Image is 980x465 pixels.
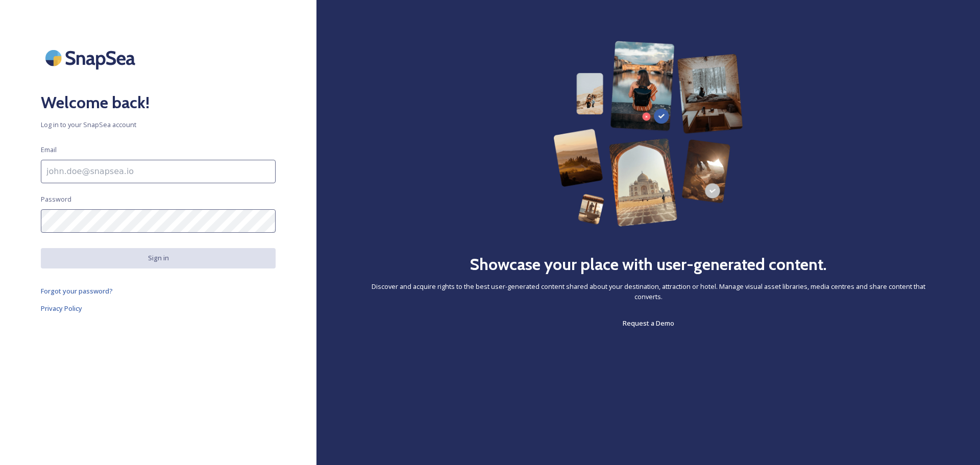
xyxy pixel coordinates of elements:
[357,282,939,301] span: Discover and acquire rights to the best user-generated content shared about your destination, att...
[41,145,57,155] span: Email
[470,252,827,277] h2: Showcase your place with user-generated content.
[41,90,276,115] h2: Welcome back!
[41,248,276,268] button: Sign in
[41,304,82,313] span: Privacy Policy
[41,160,276,183] input: john.doe@snapsea.io
[41,285,276,297] a: Forgot your password?
[41,120,276,130] span: Log in to your SnapSea account
[41,194,71,204] span: Password
[623,317,674,329] a: Request a Demo
[41,302,276,314] a: Privacy Policy
[41,41,143,75] img: SnapSea Logo
[623,319,674,328] span: Request a Demo
[41,286,113,296] span: Forgot your password?
[553,41,743,227] img: 63b42ca75bacad526042e722_Group%20154-p-800.png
